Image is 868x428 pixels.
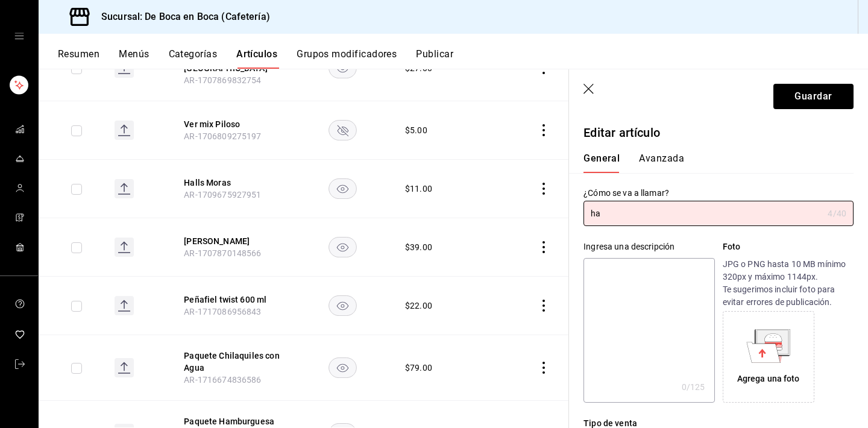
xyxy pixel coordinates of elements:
[184,294,280,306] button: edit-product-location
[184,190,261,200] span: AR-1709675927951
[726,314,811,400] div: Agrega una foto
[329,120,357,140] button: availability-product
[405,241,432,253] div: $ 39.00
[92,10,270,24] h3: Sucursal: De Boca en Boca (Cafetería)
[184,235,280,247] button: edit-product-location
[538,183,550,195] button: actions
[723,258,854,309] p: JPG o PNG hasta 10 MB mínimo 320px y máximo 1144px. Te sugerimos incluir foto para evitar errores...
[329,357,357,378] button: availability-product
[538,124,550,136] button: actions
[682,381,705,393] div: 0 /125
[297,48,397,69] button: Grupos modificadores
[583,124,854,142] p: Editar artículo
[184,350,280,374] button: edit-product-location
[184,248,261,258] span: AR-1707870148566
[723,241,854,253] p: Foto
[538,300,550,312] button: actions
[58,48,868,69] div: navigation tabs
[14,31,24,41] button: open drawer
[58,48,99,69] button: Resumen
[329,237,357,257] button: availability-product
[236,48,277,69] button: Artículos
[184,307,261,316] span: AR-1717086956843
[773,84,854,109] button: Guardar
[583,241,714,253] div: Ingresa una descripción
[828,207,846,219] div: 4 /40
[329,295,357,316] button: availability-product
[184,75,261,85] span: AR-1707869832754
[184,177,280,189] button: edit-product-location
[184,375,261,385] span: AR-1716674836586
[583,153,839,173] div: navigation tabs
[184,131,261,141] span: AR-1706809275197
[639,153,684,173] button: Avanzada
[405,362,432,374] div: $ 79.00
[405,300,432,312] div: $ 22.00
[538,241,550,253] button: actions
[169,48,218,69] button: Categorías
[405,124,427,136] div: $ 5.00
[416,48,453,69] button: Publicar
[583,189,854,197] label: ¿Cómo se va a llamar?
[329,178,357,199] button: availability-product
[405,183,432,195] div: $ 11.00
[119,48,149,69] button: Menús
[538,362,550,374] button: actions
[737,373,800,385] div: Agrega una foto
[583,153,620,173] button: General
[184,118,280,130] button: edit-product-location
